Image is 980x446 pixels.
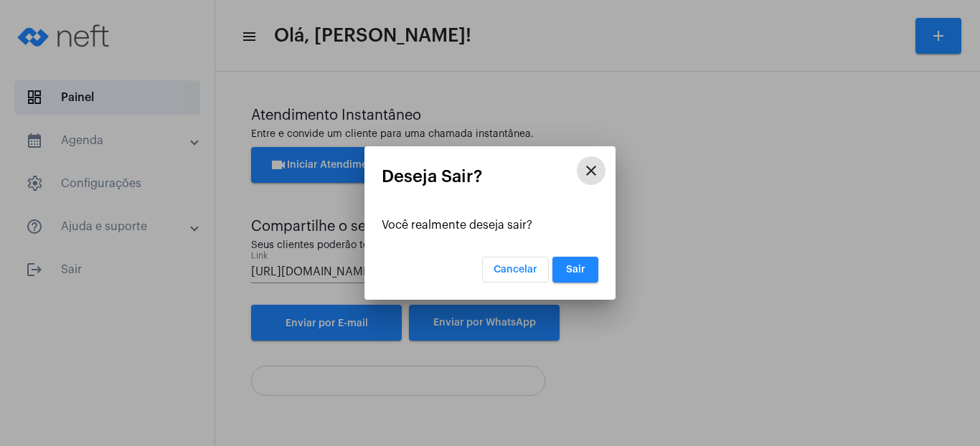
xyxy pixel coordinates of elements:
[382,167,598,186] mat-card-title: Deseja Sair?
[583,162,600,179] mat-icon: close
[482,257,549,283] button: Cancelar
[494,265,537,275] span: Cancelar
[552,257,598,283] button: Sair
[382,219,598,232] div: Você realmente deseja sair?
[566,265,585,275] span: Sair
